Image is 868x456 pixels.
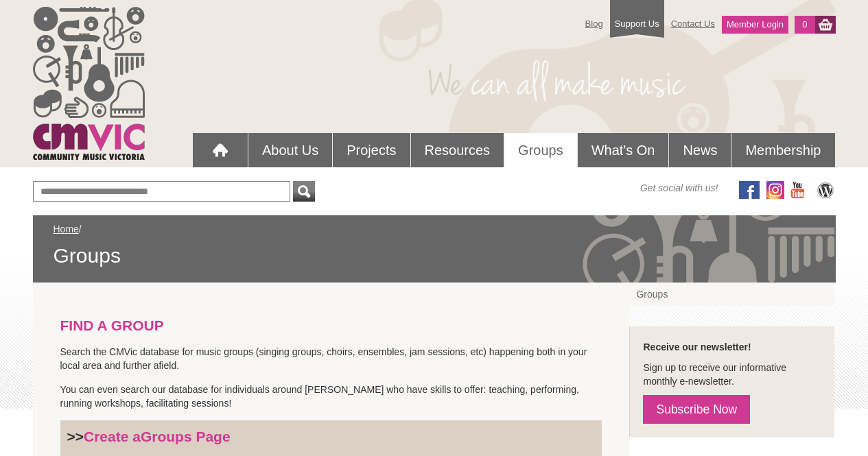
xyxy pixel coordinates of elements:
img: CMVic Blog [815,181,836,199]
a: News [669,133,731,167]
a: Create aGroups Page [84,429,231,444]
a: Contact Us [664,12,722,36]
a: 0 [795,16,814,34]
span: Get social with us! [640,181,718,195]
a: Member Login [722,16,788,34]
a: Resources [411,133,504,167]
a: Subscribe Now [643,395,750,424]
a: About Us [248,133,332,167]
p: Sign up to receive our informative monthly e-newsletter. [643,361,821,388]
a: Projects [333,133,410,167]
p: Search the CMVic database for music groups (singing groups, choirs, ensembles, jam sessions, etc)... [60,345,602,372]
span: Groups [54,243,815,269]
h3: >> [67,428,596,446]
a: Membership [731,133,834,167]
img: icon-instagram.png [766,181,784,199]
p: You can even search our database for individuals around [PERSON_NAME] who have skills to offer: t... [60,383,602,410]
strong: Receive our newsletter! [643,341,751,352]
strong: Groups Page [141,429,231,444]
a: Groups [504,133,577,167]
a: Groups [629,283,834,306]
a: Blog [578,12,610,36]
strong: FIND A GROUP [60,317,164,333]
a: Home [54,224,79,235]
a: What's On [578,133,669,167]
div: / [54,222,815,269]
img: cmvic_logo.png [33,7,145,160]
